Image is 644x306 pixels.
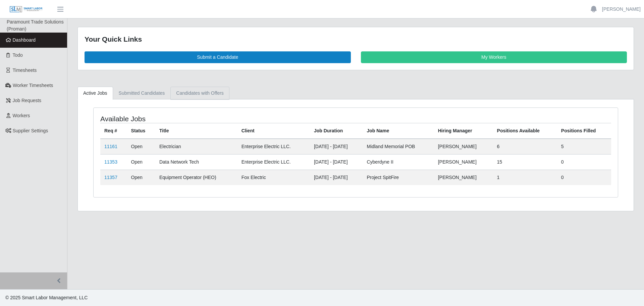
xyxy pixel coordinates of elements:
[434,170,493,185] td: [PERSON_NAME]
[85,51,351,63] a: Submit a Candidate
[13,68,37,73] span: Timesheets
[155,123,237,139] th: Title
[493,170,557,185] td: 1
[7,19,64,32] span: Paramount Trade Solutions (Proman)
[9,6,43,13] img: SLM Logo
[170,87,229,100] a: Candidates with Offers
[363,139,434,155] td: Midland Memorial POB
[237,139,310,155] td: Enterprise Electric LLC.
[13,98,42,103] span: Job Requests
[602,6,641,13] a: [PERSON_NAME]
[104,144,117,149] a: 11161
[155,139,237,155] td: Electrician
[13,113,30,118] span: Workers
[363,170,434,185] td: Project SpitFire
[434,123,493,139] th: Hiring Manager
[113,87,171,100] a: Submitted Candidates
[155,154,237,170] td: Data Network Tech
[237,123,310,139] th: Client
[363,154,434,170] td: Cyberdyne II
[104,175,117,180] a: 11357
[100,123,127,139] th: Req #
[493,123,557,139] th: Positions Available
[155,170,237,185] td: Equipment Operator (HEO)
[127,154,155,170] td: Open
[557,123,611,139] th: Positions Filled
[77,87,113,100] a: Active Jobs
[557,170,611,185] td: 0
[127,123,155,139] th: Status
[434,154,493,170] td: [PERSON_NAME]
[310,139,363,155] td: [DATE] - [DATE]
[434,139,493,155] td: [PERSON_NAME]
[13,83,53,88] span: Worker Timesheets
[13,52,23,58] span: Todo
[557,139,611,155] td: 5
[310,123,363,139] th: Job Duration
[493,154,557,170] td: 15
[13,128,48,133] span: Supplier Settings
[127,170,155,185] td: Open
[237,170,310,185] td: Fox Electric
[127,139,155,155] td: Open
[310,154,363,170] td: [DATE] - [DATE]
[493,139,557,155] td: 6
[13,37,36,43] span: Dashboard
[100,115,307,123] h4: Available Jobs
[104,159,117,165] a: 11353
[5,295,88,300] span: © 2025 Smart Labor Management, LLC
[363,123,434,139] th: Job Name
[85,34,627,45] div: Your Quick Links
[557,154,611,170] td: 0
[237,154,310,170] td: Enterprise Electric LLC.
[361,51,627,63] a: My Workers
[310,170,363,185] td: [DATE] - [DATE]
